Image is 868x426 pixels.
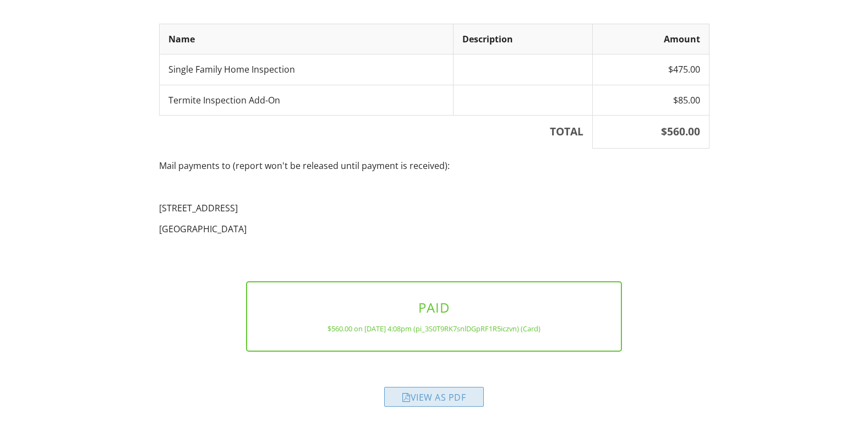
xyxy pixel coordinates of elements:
[159,202,709,214] p: [STREET_ADDRESS]
[159,54,453,85] td: Single Family Home Inspection
[384,387,484,407] div: View as PDF
[593,24,709,54] th: Amount
[384,394,484,406] a: View as PDF
[159,223,709,235] p: [GEOGRAPHIC_DATA]
[159,85,453,115] td: Termite Inspection Add-On
[159,160,709,172] p: Mail payments to (report won't be released until payment is received):
[593,85,709,115] td: $85.00
[453,24,593,54] th: Description
[593,54,709,85] td: $475.00
[265,324,603,333] div: $560.00 on [DATE] 4:08pm (pi_3S0T9RK7snlDGpRF1R5iczvn) (Card)
[593,115,709,148] th: $560.00
[159,24,453,54] th: Name
[265,300,603,315] h3: PAID
[159,115,593,148] th: TOTAL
